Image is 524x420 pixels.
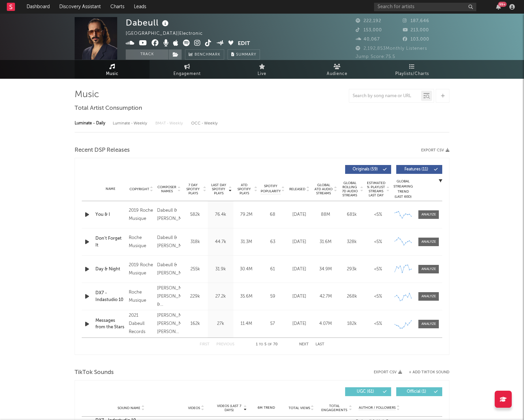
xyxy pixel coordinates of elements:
a: Engagement [150,60,225,79]
div: 182k [340,320,363,327]
div: [DATE] [288,293,311,300]
div: [DATE] [288,320,311,327]
span: of [268,343,272,346]
input: Search for artists [374,3,476,11]
a: DX7 - Indastudio 10 [95,290,125,303]
span: Engagement [173,70,201,78]
span: Total Artist Consumption [75,104,142,112]
div: 255k [184,266,206,273]
div: <5% [367,266,389,273]
a: Benchmark [185,49,224,60]
div: 31.6M [314,239,337,245]
div: Dabeull [126,17,170,28]
button: Export CSV [374,370,402,374]
a: Messages from the Stars [95,317,125,331]
div: 2021 Dabeull Records [129,312,154,336]
span: Videos (last 7 days) [215,404,243,412]
div: 34.9M [314,266,337,273]
div: 76.4k [210,211,232,218]
div: 4.07M [314,320,337,327]
span: Author / Followers [359,406,396,410]
div: [DATE] [288,239,311,245]
div: 63 [261,239,284,245]
span: Global Rolling 7D Audio Streams [340,181,359,197]
div: 99 + [498,2,507,7]
div: 88M [314,211,337,218]
div: 57 [261,320,284,327]
input: Search by song name or URL [349,93,421,99]
div: 42.7M [314,293,337,300]
div: 268k [340,293,363,300]
a: Don't Forget It [95,235,125,249]
div: 162k [184,320,206,327]
div: OCC - Weekly [191,118,218,129]
div: Global Streaming Trend (Last 60D) [393,179,413,199]
a: Music [75,60,150,79]
div: Dabeull & [PERSON_NAME] [157,261,181,277]
div: [GEOGRAPHIC_DATA] | Electronic [126,30,211,38]
span: Sound Name [118,406,140,410]
div: [PERSON_NAME], [PERSON_NAME], [PERSON_NAME], [PERSON_NAME] & The Rah Band [157,312,181,336]
div: 2019 Roche Musique [129,261,154,277]
div: [DATE] [288,211,311,218]
span: Spotify Popularity [261,184,281,194]
span: Videos [188,406,200,410]
span: Originals ( 59 ) [350,167,381,171]
div: 229k [184,293,206,300]
div: 61 [261,266,284,273]
div: 6M Trend [250,405,282,410]
button: + Add TikTok Sound [409,371,449,374]
span: Last Day Spotify Plays [210,183,228,195]
a: You & I [95,211,125,218]
span: 153,000 [356,28,382,32]
button: Features(11) [396,165,442,174]
span: Total Engagements [321,404,348,412]
span: 7 Day Spotify Plays [184,183,202,195]
a: Day & Night [95,266,125,273]
span: 2,192,853 Monthly Listeners [356,46,427,51]
span: TikTok Sounds [75,369,114,377]
div: 293k [340,266,363,273]
button: Originals(59) [345,165,391,174]
span: Global ATD Audio Streams [314,183,333,195]
div: 31.3M [235,239,257,245]
span: Estimated % Playlist Streams Last Day [367,181,385,197]
div: 44.7k [210,239,232,245]
div: 59 [261,293,284,300]
span: Official ( 1 ) [401,390,432,394]
div: 31.9k [210,266,232,273]
span: Live [258,70,266,78]
button: + Add TikTok Sound [402,371,449,374]
span: Features ( 11 ) [401,167,432,171]
span: Recent DSP Releases [75,146,130,154]
span: 213,000 [403,28,429,32]
div: 1 5 70 [248,341,286,349]
a: Audience [299,60,374,79]
div: Roche Musique [129,234,154,250]
div: 11.4M [235,320,257,327]
span: Total Views [289,406,310,410]
span: to [259,343,263,346]
div: 318k [184,239,206,245]
a: Live [225,60,299,79]
div: <5% [367,320,389,327]
button: Previous [216,343,234,346]
button: UGC(61) [345,387,391,396]
button: Export CSV [421,148,449,152]
div: 79.2M [235,211,257,218]
button: Official(1) [396,387,442,396]
a: Playlists/Charts [374,60,449,79]
div: 35.6M [235,293,257,300]
span: 103,000 [403,37,429,42]
span: Released [289,187,305,191]
button: 99+ [496,4,501,10]
div: <5% [367,293,389,300]
button: Edit [238,40,250,48]
div: Roche Musique [129,288,154,305]
div: Luminate - Daily [75,118,106,129]
div: Name [95,186,125,192]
